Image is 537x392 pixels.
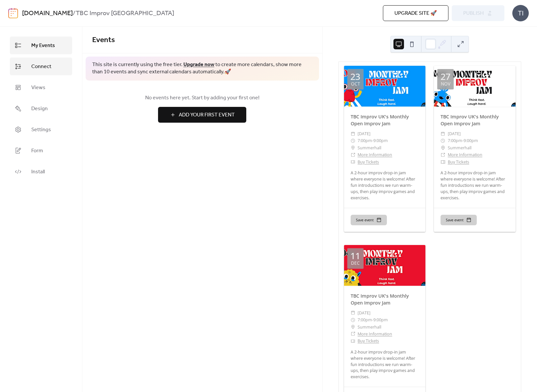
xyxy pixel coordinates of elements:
span: Views [31,84,45,92]
div: ​ [441,130,445,137]
span: No events here yet. Start by adding your first one! [92,94,312,102]
div: ​ [351,337,355,344]
span: My Events [31,42,55,50]
div: 11 [350,251,360,260]
div: Dec [351,261,360,266]
span: [DATE] [358,309,370,316]
div: 27 [441,72,450,81]
div: A 2-hour improv drop-in jam where everyone is welcome! After fun introductions we run warm-ups, t... [434,170,516,201]
a: TBC Improv UK's Monthly Open Improv Jam [351,113,409,127]
div: ​ [441,144,445,151]
div: ​ [351,316,355,323]
span: [DATE] [358,130,370,137]
a: Buy Tickets [448,159,469,165]
span: - [372,316,373,323]
span: Settings [31,126,51,134]
span: Events [92,33,115,47]
span: [DATE] [448,130,461,137]
div: ​ [351,324,355,331]
div: TI [512,5,529,21]
div: ​ [441,137,445,144]
a: Install [10,163,72,181]
div: Nov [441,82,450,86]
div: ​ [351,331,355,337]
a: My Events [10,37,72,54]
span: Design [31,105,48,113]
a: Buy Tickets [358,338,379,344]
b: TBC Improv [GEOGRAPHIC_DATA] [76,7,174,20]
div: 23 [350,72,360,81]
a: Buy Tickets [358,159,379,165]
a: Design [10,100,72,117]
div: Oct [351,82,360,86]
span: Summerhall [358,144,381,151]
button: Save event [441,215,477,225]
div: ​ [351,309,355,316]
span: Upgrade site 🚀 [394,10,437,17]
span: - [372,137,373,144]
a: Form [10,142,72,159]
span: Summerhall [448,144,471,151]
b: / [73,7,76,20]
span: 9:00pm [464,137,478,144]
div: ​ [351,130,355,137]
a: TBC Improv UK's Monthly Open Improv Jam [441,113,499,127]
a: Connect [10,58,72,75]
span: 7:00pm [358,137,372,144]
a: Add Your First Event [92,107,312,123]
a: More Information [358,152,392,158]
span: Summerhall [358,324,381,331]
div: ​ [351,159,355,165]
span: 7:00pm [448,137,462,144]
span: Install [31,168,45,176]
div: A 2-hour improv drop-in jam where everyone is welcome! After fun introductions we run warm-ups, t... [344,170,426,201]
img: logo [8,8,18,18]
a: TBC Improv UK's Monthly Open Improv Jam [351,293,409,306]
button: Add Your First Event [158,107,246,123]
button: Upgrade site 🚀 [383,5,448,21]
a: More Information [448,152,482,158]
div: ​ [351,144,355,151]
span: This site is currently using the free tier. to create more calendars, show more than 10 events an... [92,61,312,76]
span: Add Your First Event [179,111,235,119]
a: [DOMAIN_NAME] [22,7,73,20]
div: ​ [351,137,355,144]
button: Save event [351,215,387,225]
div: ​ [441,159,445,165]
a: Views [10,79,72,96]
div: ​ [441,151,445,158]
a: Upgrade now [183,60,214,70]
span: 7:00pm [358,316,372,323]
div: ​ [351,151,355,158]
a: Settings [10,121,72,138]
span: Form [31,147,43,155]
a: More Information [358,331,392,337]
span: 9:00pm [373,137,388,144]
span: Connect [31,63,51,71]
span: 9:00pm [373,316,388,323]
div: A 2-hour improv drop-in jam where everyone is welcome! After fun introductions we run warm-ups, t... [344,349,426,380]
span: - [462,137,464,144]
